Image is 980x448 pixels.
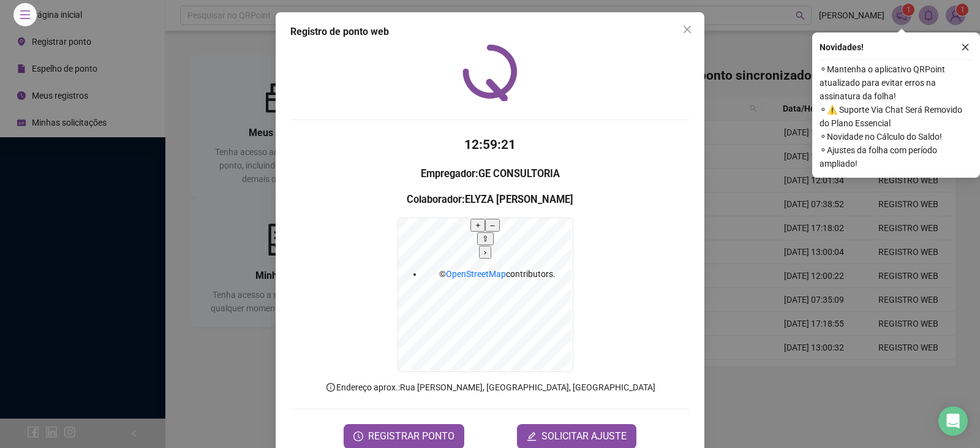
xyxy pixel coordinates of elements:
p: Endereço aprox. : Rua [PERSON_NAME], [GEOGRAPHIC_DATA], [GEOGRAPHIC_DATA] [290,381,690,394]
button: Close [677,20,697,39]
span: clock-circle [353,431,363,441]
img: QRPoint [462,44,518,101]
h3: : ELYZA [PERSON_NAME] [290,192,690,208]
span: Novidades ! [820,40,864,54]
div: Open Intercom Messenger [938,406,968,436]
button: + [470,219,485,232]
span: ⇧ [482,234,489,243]
span: REGISTRAR PONTO [368,429,454,444]
button: › [479,246,491,259]
strong: Empregador [421,168,475,180]
span: menu [20,9,31,20]
span: ⚬ Novidade no Cálculo do Saldo! [820,130,973,143]
span: SOLICITAR AJUSTE [541,429,627,444]
button: ⇧ [477,232,494,245]
span: › [484,248,486,257]
div: Registro de ponto web [290,25,690,39]
span: close [961,43,970,51]
span: ⚬ Ajustes da folha com período ampliado! [820,143,973,170]
span: info-circle [325,382,336,393]
li: © contributors. [423,267,573,281]
span: ⚬ Mantenha o aplicativo QRPoint atualizado para evitar erros na assinatura da folha! [820,63,973,103]
h3: : GE CONSULTORIA [290,166,690,182]
button: – [485,219,499,232]
span: edit [527,431,537,441]
a: OpenStreetMap [446,269,506,279]
span: close [682,25,692,34]
time: 12:59:21 [464,137,516,152]
span: ⚬ ⚠️ Suporte Via Chat Será Removido do Plano Essencial [820,103,973,130]
strong: Colaborador [407,194,462,205]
